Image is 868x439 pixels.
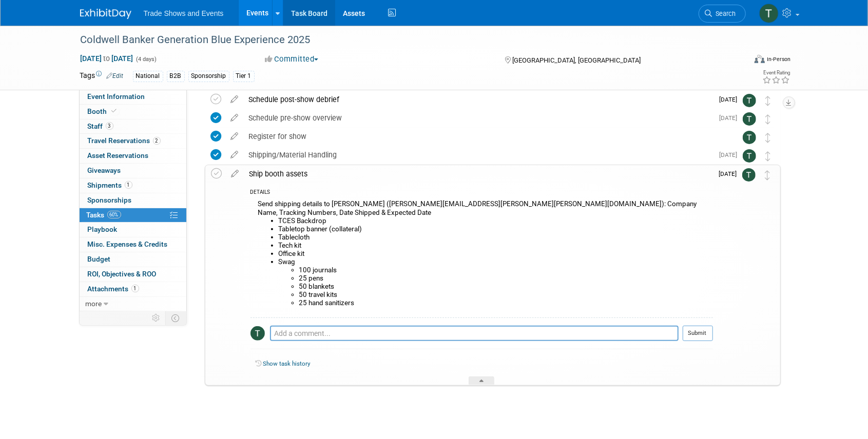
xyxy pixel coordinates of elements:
[188,71,229,82] div: Sponsorship
[742,168,756,182] img: Tiff Wagner
[107,72,124,79] a: Edit
[133,71,163,82] div: National
[165,311,186,325] td: Toggle Event Tabs
[80,164,186,178] a: Giveaways
[299,283,713,291] li: 50 blankets
[279,242,713,250] li: Tech kit
[131,285,139,292] span: 1
[80,178,186,193] a: Shipments1
[765,170,770,180] i: Move task
[755,55,765,63] img: Format-Inperson.png
[279,225,713,233] li: Tabletop banner (collateral)
[80,134,186,148] a: Travel Reservations2
[699,5,746,23] a: Search
[233,71,255,82] div: Tier 1
[125,181,132,189] span: 1
[279,217,713,225] li: TCES Backdrop
[80,252,186,267] a: Budget
[279,258,713,307] li: Swag
[88,270,157,278] span: ROI, Objectives & ROO
[279,233,713,242] li: Tablecloth
[244,128,722,145] div: Register for show
[80,267,186,282] a: ROI, Objectives & ROO
[136,56,157,63] span: (4 days)
[88,92,145,101] span: Event Information
[244,146,713,164] div: Shipping/Material Handling
[88,136,161,145] span: Travel Reservations
[80,105,186,119] a: Booth
[743,112,756,126] img: Tiff Wagner
[88,166,121,174] span: Giveaways
[685,53,791,69] div: Event Format
[88,122,113,130] span: Staff
[226,95,244,104] a: edit
[766,114,771,124] i: Move task
[226,150,244,159] a: edit
[250,189,713,197] div: DETAILS
[80,282,186,296] a: Attachments1
[720,114,743,122] span: [DATE]
[226,169,244,178] a: edit
[80,90,186,104] a: Event Information
[88,255,111,263] span: Budget
[102,54,112,63] span: to
[299,274,713,283] li: 25 pens
[720,151,743,158] span: [DATE]
[299,299,713,307] li: 25 hand sanitizers
[112,108,117,114] i: Booth reservation complete
[88,151,149,159] span: Asset Reservations
[226,132,244,141] a: edit
[80,54,134,63] span: [DATE] [DATE]
[80,297,186,311] a: more
[86,300,102,308] span: more
[244,109,713,127] div: Schedule pre-show overview
[144,9,224,17] span: Trade Shows and Events
[250,197,713,317] div: Send shipping details to [PERSON_NAME] ([PERSON_NAME][EMAIL_ADDRESS][PERSON_NAME][PERSON_NAME][DO...
[512,56,641,64] span: [GEOGRAPHIC_DATA], [GEOGRAPHIC_DATA]
[743,149,756,163] img: Tiff Wagner
[762,70,790,75] div: Event Rating
[87,211,121,219] span: Tasks
[80,149,186,163] a: Asset Reservations
[263,360,311,367] a: Show task history
[88,225,118,233] span: Playbook
[261,54,322,65] button: Committed
[712,10,736,17] span: Search
[299,291,713,299] li: 50 travel kits
[279,250,713,258] li: Office kit
[80,223,186,237] a: Playbook
[766,133,771,143] i: Move task
[80,193,186,208] a: Sponsorships
[226,113,244,123] a: edit
[80,237,186,252] a: Misc. Expenses & Credits
[250,326,265,341] img: Tiff Wagner
[766,55,790,63] div: In-Person
[88,240,168,248] span: Misc. Expenses & Credits
[88,285,139,293] span: Attachments
[299,266,713,274] li: 100 journals
[88,181,132,189] span: Shipments
[77,31,730,49] div: Coldwell Banker Generation Blue Experience 2025
[720,96,743,103] span: [DATE]
[148,311,166,325] td: Personalize Event Tab Strip
[743,131,756,144] img: Tiff Wagner
[719,170,742,177] span: [DATE]
[759,4,779,23] img: Tiff Wagner
[106,122,113,130] span: 3
[167,71,185,82] div: B2B
[80,9,131,19] img: ExhibitDay
[88,196,132,204] span: Sponsorships
[766,151,771,161] i: Move task
[153,137,161,145] span: 2
[80,70,124,82] td: Tags
[88,107,119,115] span: Booth
[743,94,756,107] img: Tiff Wagner
[107,211,121,218] span: 60%
[80,208,186,223] a: Tasks60%
[766,96,771,106] i: Move task
[244,165,713,183] div: Ship booth assets
[683,326,713,341] button: Submit
[80,119,186,134] a: Staff3
[244,91,713,108] div: Schedule post-show debrief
